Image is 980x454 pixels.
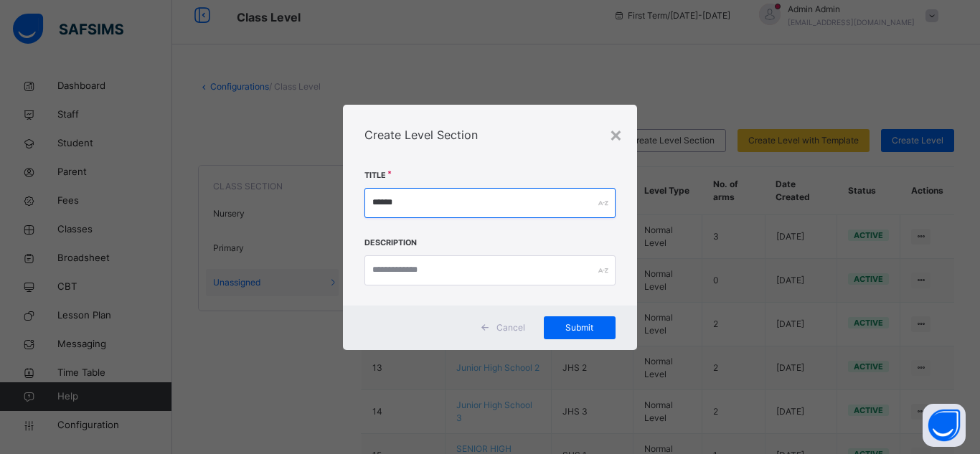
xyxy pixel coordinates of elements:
div: × [609,119,623,149]
button: Open asap [923,404,966,447]
span: Create Level Section [364,128,478,142]
label: Title [364,170,386,181]
span: Cancel [496,321,525,334]
label: Description [364,237,417,249]
span: Submit [555,321,605,334]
